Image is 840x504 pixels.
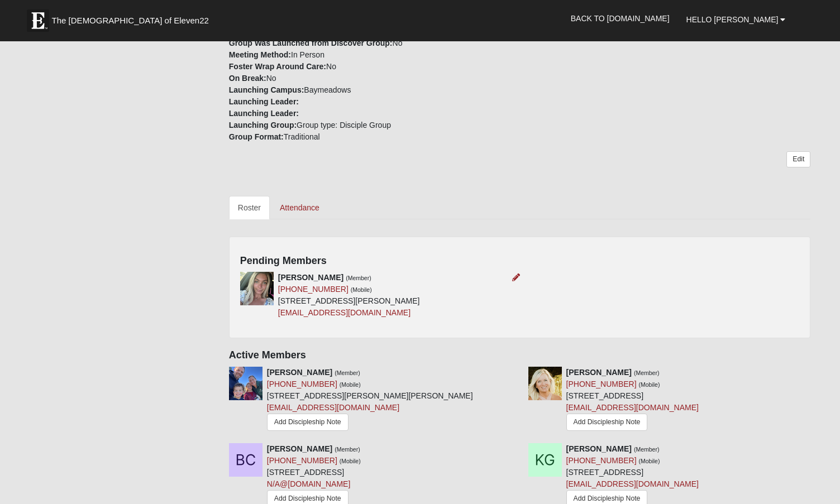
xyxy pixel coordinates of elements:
small: (Mobile) [639,381,660,388]
strong: Launching Leader: [229,109,299,118]
a: [PHONE_NUMBER] [267,456,337,465]
a: Attendance [271,196,328,219]
small: (Member) [335,446,360,453]
a: Back to [DOMAIN_NAME] [562,4,678,32]
small: (Member) [335,369,360,376]
strong: Group Format: [229,132,284,141]
strong: On Break: [229,74,266,83]
a: Hello [PERSON_NAME] [678,6,794,33]
div: [STREET_ADDRESS] [566,367,699,434]
strong: [PERSON_NAME] [267,368,332,377]
strong: [PERSON_NAME] [566,444,632,453]
small: (Mobile) [639,458,660,464]
small: (Member) [634,369,660,376]
strong: Launching Leader: [229,97,299,106]
strong: [PERSON_NAME] [566,368,632,377]
div: [STREET_ADDRESS][PERSON_NAME] [278,272,420,319]
a: [PHONE_NUMBER] [566,380,637,388]
a: [EMAIL_ADDRESS][DOMAIN_NAME] [278,308,411,317]
h4: Active Members [229,349,811,362]
small: (Member) [346,275,371,281]
strong: Group Was Launched from Discover Group: [229,39,393,47]
small: (Member) [634,446,660,453]
a: N/A@[DOMAIN_NAME] [267,479,351,488]
a: Edit [786,151,810,167]
a: The [DEMOGRAPHIC_DATA] of Eleven22 [21,4,245,32]
a: Add Discipleship Note [267,414,349,431]
div: [STREET_ADDRESS][PERSON_NAME][PERSON_NAME] [267,367,473,435]
a: [PHONE_NUMBER] [278,285,349,294]
strong: Launching Campus: [229,85,304,94]
a: [PHONE_NUMBER] [566,456,637,465]
a: [EMAIL_ADDRESS][DOMAIN_NAME] [566,479,699,488]
img: Eleven22 logo [27,9,49,32]
span: Hello [PERSON_NAME] [686,15,779,24]
span: The [DEMOGRAPHIC_DATA] of Eleven22 [52,15,209,26]
a: [PHONE_NUMBER] [267,380,337,388]
a: [EMAIL_ADDRESS][DOMAIN_NAME] [566,403,699,412]
strong: [PERSON_NAME] [267,444,332,453]
strong: Meeting Method: [229,50,291,59]
strong: Launching Group: [229,121,297,129]
h4: Pending Members [240,255,800,267]
small: (Mobile) [340,458,361,464]
a: Roster [229,196,270,219]
small: (Mobile) [340,381,361,388]
small: (Mobile) [351,286,372,293]
strong: [PERSON_NAME] [278,273,343,282]
strong: Foster Wrap Around Care: [229,62,326,71]
a: Add Discipleship Note [566,414,648,431]
a: [EMAIL_ADDRESS][DOMAIN_NAME] [267,403,399,412]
